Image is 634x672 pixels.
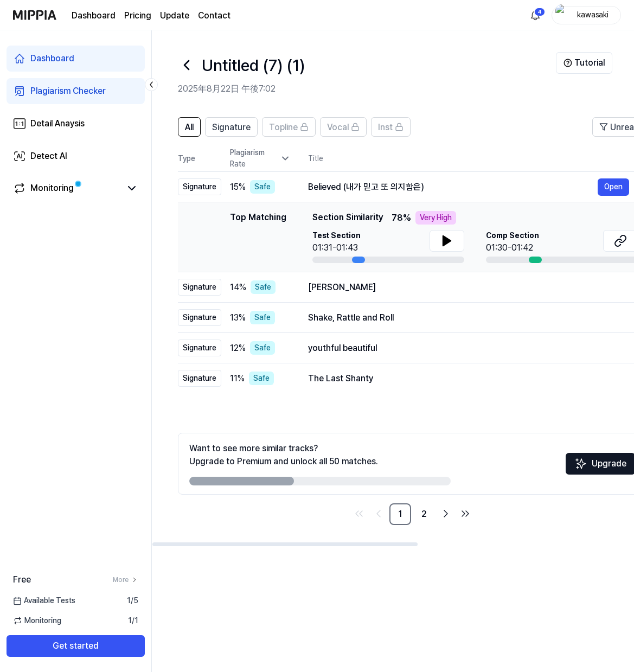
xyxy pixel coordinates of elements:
div: Safe [250,341,275,355]
div: Signature [178,340,221,356]
a: Detail Anaysis [7,111,145,137]
div: Detect AI [30,150,67,163]
span: 15 % [230,181,246,194]
div: [PERSON_NAME] [308,281,629,294]
div: Top Matching [230,211,286,263]
div: Shake, Rattle and Roll [308,311,629,324]
span: Signature [212,121,251,134]
span: All [185,121,194,134]
div: Believed (내가 믿고 또 의지함은) [308,181,598,194]
span: Comp Section [486,230,539,241]
img: profile [555,4,568,26]
div: Monitoring [30,182,74,195]
a: 2 [413,503,435,525]
div: 01:30-01:42 [486,241,539,254]
div: Signature [178,370,221,387]
a: More [113,575,138,585]
span: Monitoring [13,615,61,626]
a: Go to first page [350,505,368,522]
div: Safe [249,372,274,385]
img: Sparkles [574,457,587,470]
span: 13 % [230,311,246,324]
div: Safe [250,311,275,324]
div: The Last Shanty [308,372,629,385]
div: Signature [178,279,221,296]
button: All [178,117,201,137]
a: Dashboard [7,46,145,72]
span: Free [13,573,31,586]
a: 1 [389,503,411,525]
span: Vocal [327,121,349,134]
span: 12 % [230,342,246,355]
img: 알림 [529,9,542,22]
span: 1 / 5 [127,595,138,606]
button: Signature [205,117,258,137]
a: Go to last page [457,505,474,522]
div: Detail Anaysis [30,117,85,130]
button: profilekawasaki [552,6,621,24]
span: Inst [378,121,393,134]
div: Dashboard [30,52,74,65]
span: Section Similarity [312,211,383,225]
span: Topline [269,121,298,134]
div: kawasaki [572,9,614,21]
h1: Untitled (7) (1) [202,53,305,78]
div: Signature [178,178,221,195]
a: Go to previous page [370,505,387,522]
span: Available Tests [13,595,75,606]
div: 01:31-01:43 [312,241,361,254]
div: Plagiarism Checker [30,85,106,98]
img: Help [563,59,572,67]
span: 11 % [230,372,245,385]
span: Test Section [312,230,361,241]
a: Dashboard [72,9,116,22]
button: Topline [262,117,316,137]
h2: 2025年8月22日 午後7:02 [178,82,556,95]
button: Get started [7,635,145,657]
a: Pricing [124,9,151,22]
span: 14 % [230,281,246,294]
div: Plagiarism Rate [230,147,291,170]
a: Detect AI [7,143,145,169]
div: youthful beautiful [308,342,629,355]
span: 1 / 1 [128,615,138,626]
button: Tutorial [556,52,612,74]
div: Want to see more similar tracks? Upgrade to Premium and unlock all 50 matches. [189,442,378,468]
div: 4 [534,8,545,16]
button: Open [598,178,629,196]
span: 78 % [392,212,411,225]
button: 알림4 [527,7,544,24]
a: Plagiarism Checker [7,78,145,104]
div: Signature [178,309,221,326]
a: Monitoring [13,182,121,195]
div: Very High [415,211,456,225]
a: Go to next page [437,505,454,522]
a: Update [160,9,189,22]
button: Inst [371,117,411,137]
th: Type [178,145,221,172]
button: Vocal [320,117,367,137]
a: Contact [198,9,230,22]
div: Safe [250,180,275,194]
div: Safe [251,280,276,294]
